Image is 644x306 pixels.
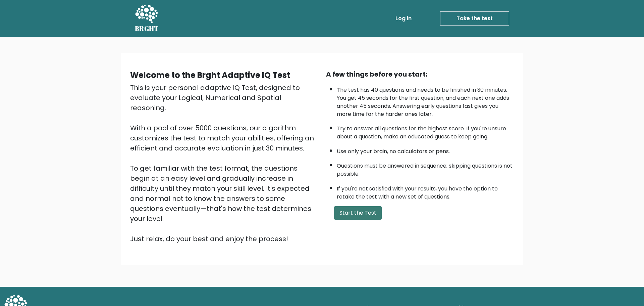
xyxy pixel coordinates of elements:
[393,12,414,25] a: Log in
[334,206,382,220] button: Start the Test
[337,159,514,178] li: Questions must be answered in sequence; skipping questions is not possible.
[135,25,159,33] h5: BRGHT
[337,121,514,141] li: Try to answer all questions for the highest score. If you're unsure about a question, make an edu...
[130,70,290,81] b: Welcome to the Brght Adaptive IQ Test
[337,144,514,156] li: Use only your brain, no calculators or pens.
[130,83,318,244] div: This is your personal adaptive IQ Test, designed to evaluate your Logical, Numerical and Spatial ...
[337,83,514,118] li: The test has 40 questions and needs to be finished in 30 minutes. You get 45 seconds for the firs...
[440,11,509,26] a: Take the test
[337,181,514,201] li: If you're not satisfied with your results, you have the option to retake the test with a new set ...
[135,3,159,34] a: BRGHT
[326,69,514,79] div: A few things before you start:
